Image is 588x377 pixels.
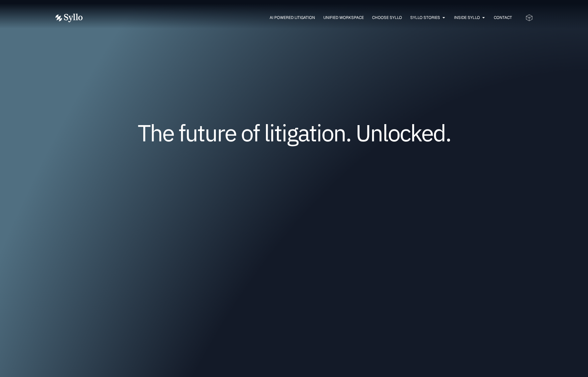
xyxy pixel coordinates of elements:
a: Contact [494,15,512,21]
img: Vector [55,14,83,22]
nav: Menu [96,15,512,21]
a: Unified Workspace [323,15,364,21]
a: Inside Syllo [454,15,480,21]
a: Syllo Stories [410,15,440,21]
a: Choose Syllo [372,15,402,21]
h1: The future of litigation. Unlocked. [95,122,493,144]
a: AI Powered Litigation [270,15,315,21]
div: Menu Toggle [96,15,512,21]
